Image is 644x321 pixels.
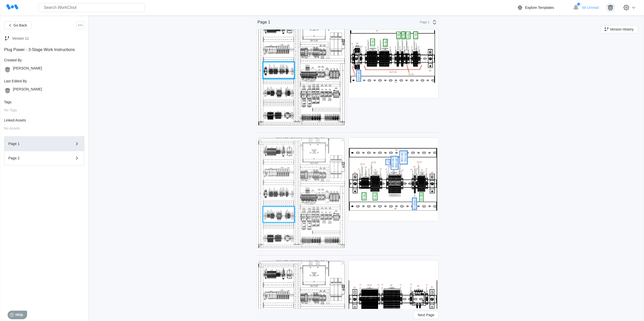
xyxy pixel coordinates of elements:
[4,21,31,29] button: Go Back
[257,20,270,24] div: Page 1
[4,79,84,83] div: Last Edited By
[418,313,434,317] span: Next Page
[4,108,84,112] div: No Tags
[4,87,11,94] img: gorilla.png
[8,156,66,160] div: Page 2
[4,136,84,151] button: Page 1
[349,138,438,221] img: Screenshot2025-08-05111915.jpg
[600,25,638,33] button: Version History
[517,5,570,11] a: Explore Templates
[4,47,84,52] div: Plug Power - 3-Stage Work Instructions
[4,151,84,165] button: Page 2
[13,87,42,94] div: [PERSON_NAME]
[417,20,429,24] div: Page 1
[349,15,438,98] img: Screenshot2025-08-05111716.jpg
[4,118,84,122] div: Linked Assets
[38,3,145,12] input: Search WorkClout
[582,6,599,10] span: 66 Unread
[525,6,554,10] div: Explore Templates
[610,28,634,31] span: Version History
[4,126,84,130] div: No Assets
[8,142,66,145] div: Page 1
[257,15,346,128] img: Screenshot2025-08-01151849.jpg
[13,66,42,73] div: [PERSON_NAME]
[606,3,615,12] img: gorilla.png
[4,66,11,73] img: gorilla.png
[4,58,84,62] div: Created By
[413,311,439,319] button: Next Page
[4,100,84,104] div: Tags
[257,138,346,250] img: Screenshot2025-08-01151849.jpg
[12,36,29,40] div: Version 11
[13,23,27,27] span: Go Back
